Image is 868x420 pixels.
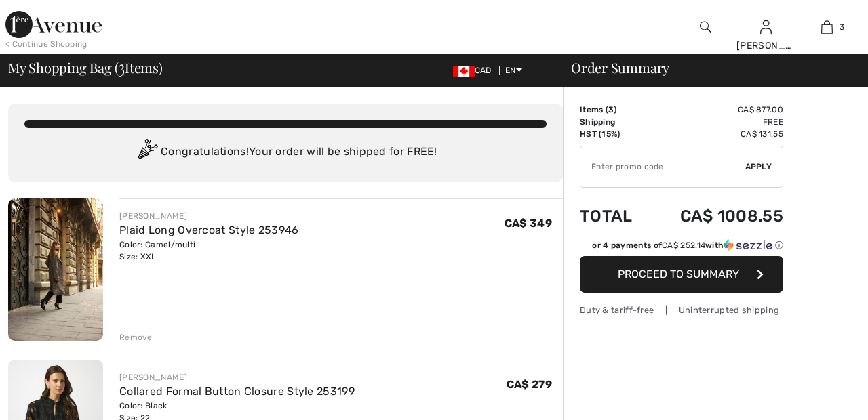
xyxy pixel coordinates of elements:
div: Duty & tariff-free | Uninterrupted shipping [580,303,783,316]
div: Congratulations! Your order will be shipped for FREE! [24,139,547,166]
img: Plaid Long Overcoat Style 253946 [8,198,103,341]
a: 3 [797,19,856,35]
span: Proceed to Summary [618,268,739,280]
td: Total [580,193,648,239]
img: My Info [760,19,772,35]
a: Sign In [760,20,772,33]
td: Shipping [580,116,648,128]
img: Canadian Dollar [453,66,475,77]
span: 3 [608,105,614,114]
img: Congratulation2.svg [134,139,161,166]
img: Sezzle [724,239,772,251]
span: CAD [453,66,497,75]
span: CA$ 349 [505,217,552,230]
span: Apply [745,161,772,173]
img: My Bag [821,19,833,35]
a: Collared Formal Button Closure Style 253199 [119,385,355,398]
span: EN [505,66,522,75]
a: Plaid Long Overcoat Style 253946 [119,224,299,236]
div: [PERSON_NAME] [119,371,355,383]
td: CA$ 877.00 [648,104,783,116]
div: < Continue Shopping [5,38,87,50]
div: Remove [119,331,153,343]
span: CA$ 252.14 [662,240,705,250]
span: 3 [119,58,125,75]
div: or 4 payments of with [592,239,783,251]
span: CA$ 279 [507,378,552,391]
td: Items ( ) [580,104,648,116]
div: [PERSON_NAME] [736,39,796,53]
img: search the website [700,19,711,35]
div: Color: Camel/multi Size: XXL [119,238,299,263]
span: My Shopping Bag ( Items) [8,61,163,75]
div: [PERSON_NAME] [119,210,299,222]
span: 3 [840,21,844,33]
td: CA$ 1008.55 [648,193,783,239]
input: Promo code [580,146,745,187]
div: or 4 payments ofCA$ 252.14withSezzle Click to learn more about Sezzle [580,239,783,256]
button: Proceed to Summary [580,256,783,293]
td: CA$ 131.55 [648,128,783,140]
img: 1ère Avenue [5,11,102,38]
td: Free [648,116,783,128]
td: HST (15%) [580,128,648,140]
div: Order Summary [555,61,860,75]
